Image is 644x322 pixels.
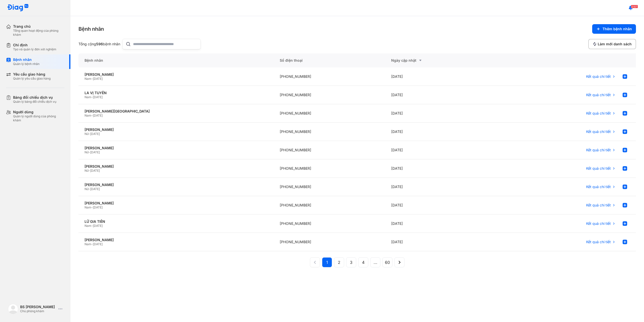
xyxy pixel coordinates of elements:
[13,114,64,122] div: Quản lý người dùng của phòng khám
[274,178,385,196] div: [PHONE_NUMBER]
[89,169,90,172] span: -
[91,205,93,209] span: -
[385,67,497,86] div: [DATE]
[85,109,268,114] div: [PERSON_NAME][GEOGRAPHIC_DATA]
[89,187,90,191] span: -
[338,259,340,265] span: 2
[586,148,611,152] span: Kết quả chi tiết
[274,214,385,233] div: [PHONE_NUMBER]
[13,47,56,51] div: Tạo và quản lý đơn xét nghiệm
[274,196,385,214] div: [PHONE_NUMBER]
[85,205,91,209] span: Nam
[85,242,91,246] span: Nam
[13,77,51,81] div: Quản lý yêu cầu giao hàng
[346,257,356,267] button: 3
[85,146,268,150] div: [PERSON_NAME]
[586,221,611,226] span: Kết quả chi tiết
[385,86,497,104] div: [DATE]
[586,203,611,207] span: Kết quả chi tiết
[598,42,632,46] span: Làm mới danh sách
[350,259,352,265] span: 3
[334,257,344,267] button: 2
[274,159,385,178] div: [PHONE_NUMBER]
[96,42,103,46] span: 596
[13,72,51,77] div: Yêu cầu giao hàng
[90,169,100,172] span: [DATE]
[274,141,385,159] div: [PHONE_NUMBER]
[13,24,64,29] div: Trang chủ
[13,57,39,62] div: Bệnh nhân
[274,123,385,141] div: [PHONE_NUMBER]
[85,132,89,136] span: Nữ
[85,72,268,77] div: [PERSON_NAME]
[385,104,497,123] div: [DATE]
[89,132,90,136] span: -
[85,219,268,224] div: LỮ GIA TIỀN
[326,259,328,265] span: 1
[385,141,497,159] div: [DATE]
[91,77,93,81] span: -
[382,257,392,267] button: 60
[20,305,56,309] div: BS [PERSON_NAME]
[385,214,497,233] div: [DATE]
[385,178,497,196] div: [DATE]
[78,25,104,32] div: Bệnh nhân
[85,201,268,205] div: [PERSON_NAME]
[13,62,39,66] div: Quản lý bệnh nhân
[602,27,632,31] span: Thêm bệnh nhân
[391,57,491,63] div: Ngày cập nhật
[85,150,89,154] span: Nữ
[7,4,29,12] img: logo
[385,159,497,178] div: [DATE]
[93,205,103,209] span: [DATE]
[362,259,365,265] span: 4
[274,86,385,104] div: [PHONE_NUMBER]
[13,100,56,104] div: Quản lý bảng đối chiếu dịch vụ
[85,183,268,187] div: [PERSON_NAME]
[85,77,91,81] span: Nam
[85,238,268,242] div: [PERSON_NAME]
[93,242,103,246] span: [DATE]
[8,304,18,314] img: logo
[374,259,377,265] span: ...
[13,95,56,100] div: Bảng đối chiếu dịch vụ
[85,224,91,228] span: Nam
[91,95,93,99] span: -
[90,150,100,154] span: [DATE]
[385,123,497,141] div: [DATE]
[586,185,611,189] span: Kết quả chi tiết
[385,259,390,265] span: 60
[586,93,611,97] span: Kết quả chi tiết
[85,114,91,117] span: Nam
[85,95,91,99] span: Nam
[90,132,100,136] span: [DATE]
[90,187,100,191] span: [DATE]
[274,53,385,67] div: Số điện thoại
[13,110,64,114] div: Người dùng
[93,224,103,228] span: [DATE]
[586,129,611,134] span: Kết quả chi tiết
[85,164,268,169] div: [PERSON_NAME]
[91,224,93,228] span: -
[13,43,56,47] div: Chỉ định
[78,42,120,46] div: Tổng cộng bệnh nhân
[322,257,332,267] button: 1
[274,67,385,86] div: [PHONE_NUMBER]
[385,196,497,214] div: [DATE]
[93,77,103,81] span: [DATE]
[385,233,497,251] div: [DATE]
[274,233,385,251] div: [PHONE_NUMBER]
[586,74,611,79] span: Kết quả chi tiết
[89,150,90,154] span: -
[93,95,103,99] span: [DATE]
[274,104,385,123] div: [PHONE_NUMBER]
[586,240,611,244] span: Kết quả chi tiết
[631,5,638,8] span: 5107
[91,242,93,246] span: -
[588,39,636,49] button: Làm mới danh sách
[586,166,611,171] span: Kết quả chi tiết
[358,257,368,267] button: 4
[85,127,268,132] div: [PERSON_NAME]
[85,91,268,95] div: LA VỊ TUYỀN
[13,29,64,37] div: Tổng quan hoạt động của phòng khám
